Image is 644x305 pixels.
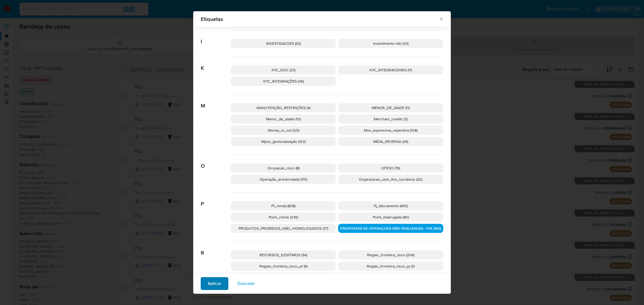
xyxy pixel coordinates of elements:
[338,250,443,259] div: Regiao_fronteira_risco (206)
[231,175,336,184] div: Operação_arredondada (110)
[260,177,307,182] span: Operação_arredondada (110)
[367,263,415,269] span: Regiao_fronteira_risco_pj (3)
[338,114,443,124] div: Merchant_credits (3)
[271,203,295,209] span: Pf_renda (838)
[259,263,308,269] span: Regiao_fronteira_risco_pf (6)
[231,163,336,173] div: Ocupacao_risco (8)
[338,213,443,222] div: Point_madrugada (80)
[231,250,336,259] div: RECURSOS_ILEGÍTIMOS (54)
[201,155,231,169] span: O
[231,224,336,233] div: PRODUTOS_PROIBIDOS_NÃO_HOMOLOGADOS (37)
[374,116,408,122] span: Merchant_credits (3)
[364,128,418,133] span: Mov_expressiva_repentina (108)
[369,67,412,73] span: KYC_INTEGRACIONES (11)
[367,252,414,258] span: Regiao_fronteira_risco (206)
[201,57,231,71] span: K
[272,67,295,73] span: KYC_DOC (23)
[231,201,336,210] div: Pf_renda (838)
[372,105,410,110] span: MENOR_DE_IDADE (11)
[259,252,307,258] span: RECURSOS_ILEGÍTIMOS (54)
[231,137,336,146] div: Mpos_geolocalização (102)
[201,242,231,256] span: R
[230,277,262,290] button: Cancelar
[266,116,301,122] span: Menor_de_idade (10)
[231,77,336,86] div: KYC_INTEGRAÇÕES (36)
[373,214,409,220] span: Point_madrugada (80)
[338,224,443,233] div: PROPOSTAS DE OPERAÇOES NÃO REALIZADAS - PIX (165)
[201,277,228,290] button: Aplicar
[373,139,408,144] span: MÍDIA_REVERSA (39)
[201,193,231,207] span: P
[263,79,304,84] span: KYC_INTEGRAÇÕES (36)
[269,214,298,220] span: Point_check (236)
[338,201,443,210] div: Pj_faturamento (463)
[340,226,441,231] span: PROPOSTAS DE OPERAÇOES NÃO REALIZADAS - PIX (165)
[338,175,443,184] div: Organizacao_sem_fins_lucrativos (20)
[261,139,306,144] span: Mpos_geolocalização (102)
[266,41,301,46] span: INVESTIGACOES (62)
[373,41,408,46] span: Investimento mlb (33)
[338,163,443,173] div: OFÍCIO (76)
[231,39,336,48] div: INVESTIGACOES (62)
[231,65,336,75] div: KYC_DOC (23)
[201,30,231,45] span: I
[231,126,336,135] div: Money_in_out (121)
[439,16,444,21] button: Fechar
[338,126,443,135] div: Mov_expressiva_repentina (108)
[338,137,443,146] div: MÍDIA_REVERSA (39)
[268,128,299,133] span: Money_in_out (121)
[374,203,408,209] span: Pj_faturamento (463)
[338,103,443,112] div: MENOR_DE_IDADE (11)
[231,262,336,271] div: Regiao_fronteira_risco_pf (6)
[257,105,310,110] span: MANUTENÇÃO_RESTRIÇÕES (4)
[381,165,400,171] span: OFÍCIO (76)
[201,16,439,22] span: Etiquetas
[231,213,336,222] div: Point_check (236)
[231,103,336,112] div: MANUTENÇÃO_RESTRIÇÕES (4)
[239,226,328,231] span: PRODUTOS_PROIBIDOS_NÃO_HOMOLOGADOS (37)
[208,278,221,289] span: Aplicar
[338,39,443,48] div: Investimento mlb (33)
[338,65,443,75] div: KYC_INTEGRACIONES (11)
[231,114,336,124] div: Menor_de_idade (10)
[338,262,443,271] div: Regiao_fronteira_risco_pj (3)
[268,165,299,171] span: Ocupacao_risco (8)
[359,177,422,182] span: Organizacao_sem_fins_lucrativos (20)
[201,95,231,109] span: M
[237,278,255,289] span: Cancelar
